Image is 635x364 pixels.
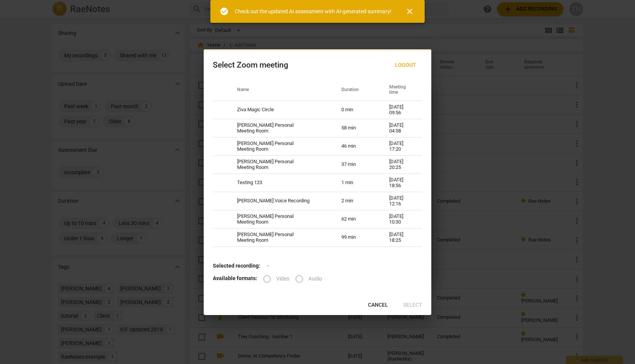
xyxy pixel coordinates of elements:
[228,210,332,228] td: [PERSON_NAME] Personal Meeting Room
[380,80,422,101] th: Meeting time
[332,210,380,228] td: 62 min
[380,228,422,247] td: [DATE] 18:25
[332,192,380,210] td: 2 min
[308,275,322,283] span: Audio
[228,80,332,101] th: Name
[276,275,289,283] span: Video
[362,298,394,312] button: Cancel
[228,174,332,192] td: Testing 123
[380,210,422,228] td: [DATE] 10:30
[332,101,380,119] td: 0 min
[332,119,380,137] td: 58 min
[213,60,288,70] div: Select Zoom meeting
[235,8,391,16] div: Check out the updated AI assessment with AI-generated summary!
[380,119,422,137] td: [DATE] 04:58
[332,137,380,156] td: 46 min
[228,137,332,156] td: [PERSON_NAME] Personal Meeting Room
[380,137,422,156] td: [DATE] 17:20
[213,275,257,281] b: Available formats:
[395,61,416,69] span: Logout
[263,275,328,281] div: File type
[228,156,332,174] td: [PERSON_NAME] Personal Meeting Room
[332,156,380,174] td: 37 min
[405,7,414,16] span: close
[228,192,332,210] td: [PERSON_NAME] Voice Recording
[332,228,380,247] td: 99 min
[380,101,422,119] td: [DATE] 09:56
[332,174,380,192] td: 1 min
[213,262,422,270] p: -
[332,80,380,101] th: Duration
[228,228,332,247] td: [PERSON_NAME] Personal Meeting Room
[380,192,422,210] td: [DATE] 12:16
[380,156,422,174] td: [DATE] 20:25
[213,263,260,269] b: Selected recording:
[228,119,332,137] td: [PERSON_NAME] Personal Meeting Room
[380,174,422,192] td: [DATE] 18:56
[389,58,422,72] button: Logout
[368,301,388,309] span: Cancel
[401,2,419,20] button: Close
[228,101,332,119] td: Ziva Magic Circle
[220,7,229,16] span: check_circle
